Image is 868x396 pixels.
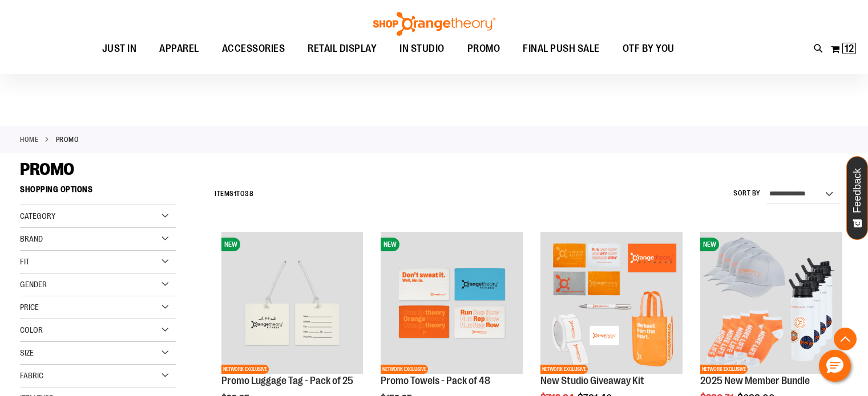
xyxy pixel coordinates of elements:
[623,36,675,62] span: OTF BY YOU
[381,232,523,375] a: Promo Towels - Pack of 48NEWNETWORK EXCLUSIVE
[20,325,43,334] span: Color
[523,36,600,62] span: FINAL PUSH SALE
[56,134,79,145] strong: PROMO
[381,232,523,374] img: Promo Towels - Pack of 48
[819,350,851,382] button: Hello, have a question? Let’s chat.
[20,348,34,357] span: Size
[20,234,43,243] span: Brand
[215,185,253,203] h2: Items to
[222,36,285,62] span: ACCESSORIES
[467,36,500,62] span: PROMO
[540,365,588,374] span: NETWORK EXCLUSIVE
[700,232,842,375] a: 2025 New Member BundleNEWNETWORK EXCLUSIVE
[511,36,611,62] a: FINAL PUSH SALE
[381,375,490,386] a: Promo Towels - Pack of 48
[221,375,353,386] a: Promo Luggage Tag - Pack of 25
[852,168,863,213] span: Feedback
[20,257,30,266] span: Fit
[700,238,719,251] span: NEW
[834,328,857,350] button: Back To Top
[388,36,456,62] a: IN STUDIO
[20,160,74,179] span: PROMO
[20,280,47,289] span: Gender
[733,189,761,198] label: Sort By
[234,190,237,198] span: 1
[540,232,683,375] a: New Studio Giveaway KitNETWORK EXCLUSIVE
[20,371,43,380] span: Fabric
[20,211,55,221] span: Category
[308,36,377,62] span: RETAIL DISPLAY
[399,36,445,62] span: IN STUDIO
[540,232,683,374] img: New Studio Giveaway Kit
[20,303,39,312] span: Price
[700,365,748,374] span: NETWORK EXCLUSIVE
[845,43,854,54] span: 12
[221,232,364,374] img: Promo Luggage Tag - Pack of 25
[540,375,644,386] a: New Studio Giveaway Kit
[700,232,842,374] img: 2025 New Member Bundle
[221,238,240,251] span: NEW
[245,190,253,198] span: 38
[611,36,686,62] a: OTF BY YOU
[846,156,868,240] button: Feedback - Show survey
[296,36,388,62] a: RETAIL DISPLAY
[148,36,211,62] a: APPAREL
[221,365,269,374] span: NETWORK EXCLUSIVE
[456,36,512,62] a: PROMO
[102,36,137,62] span: JUST IN
[20,179,176,205] strong: Shopping Options
[381,365,428,374] span: NETWORK EXCLUSIVE
[700,375,810,386] a: 2025 New Member Bundle
[211,36,297,62] a: ACCESSORIES
[91,36,148,62] a: JUST IN
[20,134,38,145] a: Home
[381,238,399,251] span: NEW
[372,12,497,36] img: Shop Orangetheory
[159,36,199,62] span: APPAREL
[221,232,364,375] a: Promo Luggage Tag - Pack of 25NEWNETWORK EXCLUSIVE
